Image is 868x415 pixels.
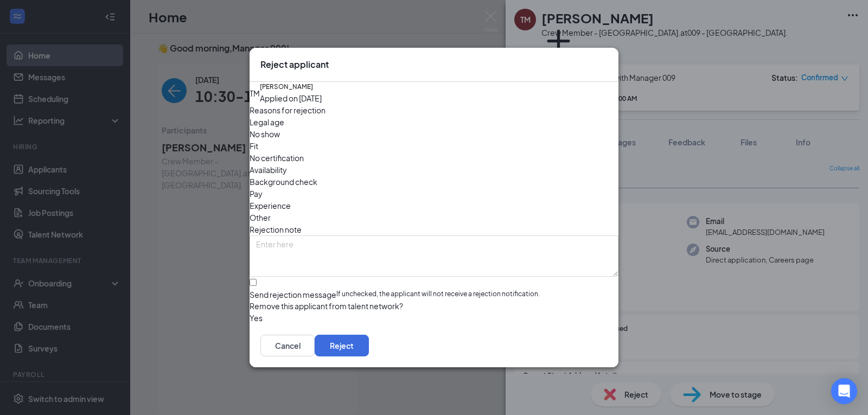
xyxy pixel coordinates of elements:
[250,128,280,140] span: No show
[250,116,284,128] span: Legal age
[250,212,271,224] span: Other
[250,87,260,99] div: TM
[250,279,257,286] input: Send rejection messageIf unchecked, the applicant will not receive a rejection notification.
[250,289,336,300] div: Send rejection message
[250,176,317,188] span: Background check
[260,335,315,356] button: Cancel
[250,312,263,324] span: Yes
[250,152,304,164] span: No certification
[336,289,540,300] span: If unchecked, the applicant will not receive a rejection notification.
[260,82,313,92] h5: [PERSON_NAME]
[250,105,325,115] span: Reasons for rejection
[250,301,403,311] span: Remove this applicant from talent network?
[250,188,263,200] span: Pay
[260,59,329,71] h3: Reject applicant
[831,378,857,404] div: Open Intercom Messenger
[260,92,322,104] div: Applied on [DATE]
[250,200,291,212] span: Experience
[250,164,287,176] span: Availability
[250,140,258,152] span: Fit
[315,335,369,356] button: Reject
[250,225,302,234] span: Rejection note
